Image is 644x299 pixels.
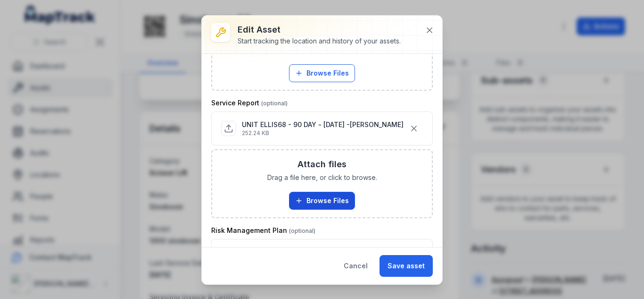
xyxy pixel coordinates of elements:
p: 252.24 KB [242,129,404,137]
p: UNIT ELLIS68 - 90 DAY - [DATE] -[PERSON_NAME] [242,120,404,129]
button: Save asset [380,255,433,277]
h3: Edit asset [238,23,401,36]
h3: Attach files [297,158,347,171]
label: Service Report [211,98,288,108]
button: Browse Files [289,64,355,82]
div: Start tracking the location and history of your assets. [238,36,401,46]
span: Drag a file here, or click to browse. [267,173,377,182]
button: Cancel [336,255,376,277]
button: Browse Files [289,192,355,210]
label: Risk Management Plan [211,226,315,235]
